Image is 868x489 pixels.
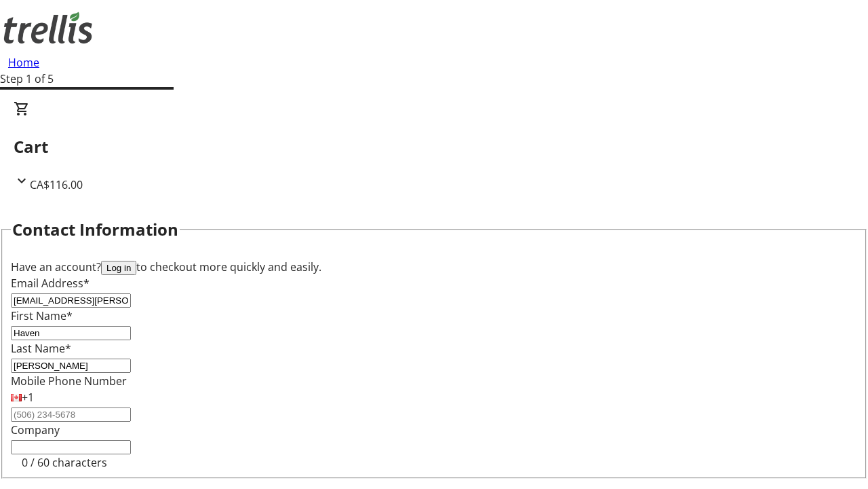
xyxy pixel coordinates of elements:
label: Email Address* [11,276,90,291]
span: CA$116.00 [30,177,83,192]
label: Last Name* [11,341,71,356]
label: Company [11,422,60,437]
label: First Name* [11,308,73,323]
tr-character-limit: 0 / 60 characters [22,455,107,470]
div: Have an account? to checkout more quickly and easily. [11,259,857,275]
input: (506) 234-5678 [11,407,131,422]
h2: Contact Information [12,217,178,242]
h2: Cart [14,134,854,159]
div: CartCA$116.00 [14,101,854,193]
label: Mobile Phone Number [11,374,127,388]
button: Log in [101,261,136,275]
